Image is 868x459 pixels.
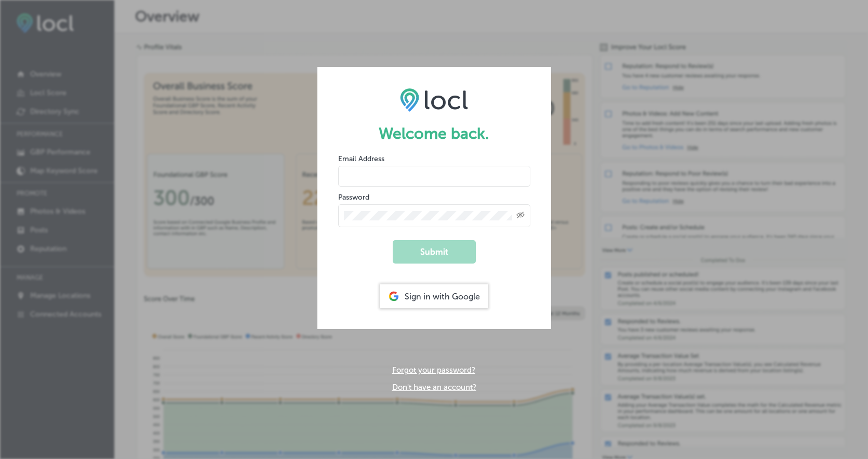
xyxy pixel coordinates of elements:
[393,240,476,264] button: Submit
[516,211,525,220] span: Toggle password visibility
[338,154,384,163] label: Email Address
[338,193,369,202] label: Password
[392,383,476,392] a: Don't have an account?
[392,365,475,375] a: Forgot your password?
[380,284,488,308] div: Sign in with Google
[400,88,468,112] img: LOCL logo
[338,124,530,143] h1: Welcome back.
